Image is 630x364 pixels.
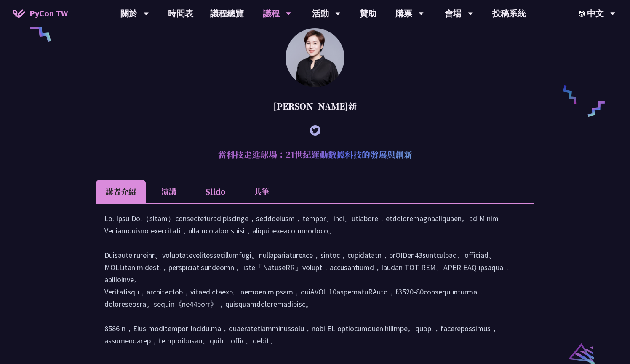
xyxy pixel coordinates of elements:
img: 林滿新 [286,28,344,87]
li: 演講 [146,180,192,203]
li: 共筆 [238,180,285,203]
li: 講者介紹 [96,180,146,203]
li: Slido [192,180,238,203]
img: Home icon of PyCon TW 2025 [13,9,25,18]
img: Locale Icon [579,11,587,17]
h2: 當科技走進球場：21世紀運動數據科技的發展與創新 [96,142,534,167]
div: [PERSON_NAME]新 [96,94,534,119]
span: PyCon TW [29,7,68,20]
a: PyCon TW [4,3,76,24]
